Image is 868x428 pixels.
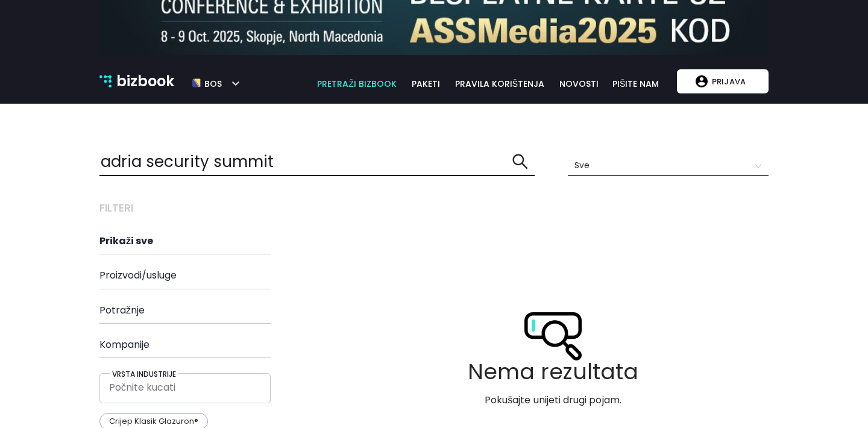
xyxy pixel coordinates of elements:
span: search [512,153,529,170]
img: Empty search [524,312,582,360]
h5: bos [201,74,222,89]
a: bizbook [99,70,174,93]
a: pravila korištenja [447,77,552,90]
a: pretraži bizbook [309,77,404,90]
h4: Prikaži sve [99,235,313,247]
p: Pokušajte unijeti drugi pojam. [468,392,639,408]
img: bizbook [99,75,112,87]
p: bizbook [116,70,174,93]
h6: Nema rezultata [468,360,639,383]
a: novosti [552,77,605,90]
span: Sve [574,156,762,175]
img: bos [192,74,201,93]
input: Pretražite sadržaj ovdje [99,149,512,175]
button: Prijava [677,69,769,93]
h3: Filteri [99,201,313,215]
a: paketi [404,77,447,90]
a: pišite nam [605,77,666,90]
h4: Proizvodi/usluge [99,269,313,281]
h4: Kompanije [99,339,313,350]
p: Prijava [708,70,750,93]
h4: Potražnje [99,304,313,316]
h5: Vrsta industrije [110,370,178,379]
img: account logo [696,75,708,87]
